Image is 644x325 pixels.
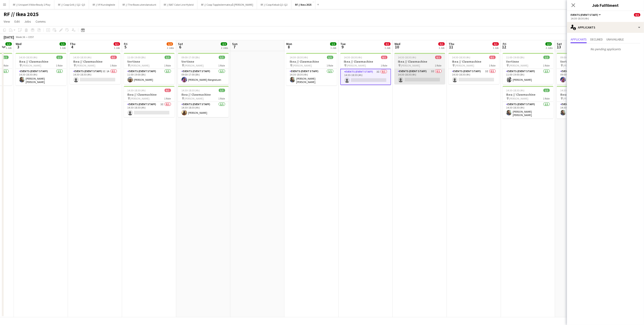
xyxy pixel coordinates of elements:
app-job-card: 09:00-17:00 (8h)1/1Vertinne [PERSON_NAME]1 RoleEvents (Event Staff)1/109:00-17:00 (8h)[PERSON_NAM... [557,53,608,84]
span: [PERSON_NAME] [347,64,366,67]
span: Fri [124,42,127,46]
app-job-card: 14:30-18:30 (4h)0/1Ikea // Clawmachine [PERSON_NAME]1 RoleEvents (Event Staff)3I1A0/114:30-18:30 ... [70,53,120,84]
span: 1 Role [56,64,63,67]
h3: Ikea // Clawmachine [557,93,608,97]
div: 14:30-18:30 (4h) [571,17,640,20]
app-card-role: Events (Event Staff)1/111:00-19:00 (8h)[PERSON_NAME] [124,69,175,84]
a: View [2,19,12,24]
span: [PERSON_NAME] [130,64,150,67]
span: [PERSON_NAME] [401,64,420,67]
app-card-role: Events (Event Staff)1/114:30-18:30 (4h)[PERSON_NAME] [178,102,229,117]
span: 1/1 [219,89,225,92]
span: 0/1 [489,56,496,59]
span: Sat [557,42,562,46]
app-card-role: Events (Event Staff)1/114:30-18:30 (4h)[PERSON_NAME] [PERSON_NAME] [16,69,66,85]
span: 14:30-18:30 (4h) [452,56,471,59]
button: RF // Coop Toppledermøte på [PERSON_NAME] [197,0,257,9]
button: RF // The Roses utendørsstunt [119,0,160,9]
app-card-role: Events (Event Staff)3I0/114:30-18:30 (4h) [124,102,175,117]
app-job-card: 14:30-18:30 (4h)1/1Ikea // Clawmachine [PERSON_NAME]1 RoleEvents (Event Staff)1/114:30-18:30 (4h)... [286,53,337,85]
span: 0/1 [493,42,499,46]
div: 1 Job [439,46,445,50]
div: 1 Job [384,46,390,50]
app-job-card: 11:00-19:00 (8h)1/1Vertinne [PERSON_NAME]1 RoleEvents (Event Staff)1/111:00-19:00 (8h)[PERSON_NAME] [124,53,175,84]
div: 1 Job [114,46,120,50]
button: Events (Event Staff) [571,13,602,17]
span: 14:30-18:30 (4h) [73,56,92,59]
a: Edit [13,19,22,24]
span: Declined [590,38,603,41]
div: CEST [28,35,34,39]
h3: Ikea // Clawmachine [394,59,445,64]
span: 1/1 [543,56,550,59]
app-card-role: Events (Event Staff)3I0/114:30-18:30 (4h) [394,69,445,84]
h3: Vertinne [503,59,553,64]
app-job-card: 14:30-18:30 (4h)1/1Ikea // Clawmachine [PERSON_NAME]1 RoleEvents (Event Staff)1/114:30-18:30 (4h)... [178,86,229,117]
span: 13 [556,44,562,50]
h3: Ikea // Clawmachine [178,93,229,97]
div: 14:30-18:30 (4h)1/1Ikea // Clawmachine [PERSON_NAME]1 RoleEvents (Event Staff)1/114:30-18:30 (4h)... [16,53,66,85]
span: [PERSON_NAME] [563,64,583,67]
div: 14:30-18:30 (4h)0/1Ikea // Clawmachine [PERSON_NAME]1 RoleEvents (Event Staff)3I0/114:30-18:30 (4h) [449,53,499,84]
a: Jobs [22,19,33,24]
span: 1 Role [435,64,442,67]
span: 0/1 [384,42,391,46]
div: 1 Job [493,46,499,50]
h3: Ikea // Clawmachine [340,59,391,64]
h3: Ikea // Clawmachine [286,59,337,64]
span: 0/1 [435,56,442,59]
span: [PERSON_NAME] [76,64,96,67]
div: [DATE] [4,35,14,39]
app-card-role: Events (Event Staff)3I0/114:30-18:30 (4h) [449,69,499,84]
span: 1 Role [327,64,333,67]
div: 2 Jobs [167,46,174,50]
h3: Vertinne [124,59,175,64]
span: [PERSON_NAME] [130,97,150,100]
span: 10 [394,44,400,50]
span: 1/2 [167,42,173,46]
span: 11:00-19:00 (8h) [127,56,146,59]
span: 0/1 [381,56,387,59]
app-card-role: Events (Event Staff)1/114:30-18:30 (4h)[PERSON_NAME] [PERSON_NAME] [503,102,553,119]
span: Week 36 [15,35,26,39]
span: 14:30-18:30 (4h) [560,89,579,92]
span: View [4,19,10,24]
span: [PERSON_NAME] [509,97,529,100]
span: 14:30-18:30 (4h) [127,89,146,92]
span: Events (Event Staff) [571,13,598,17]
span: Sat [178,42,183,46]
button: RF // Unisport X Nike Ready 2 Play [9,0,54,9]
span: 14:30-18:30 (4h) [182,89,200,92]
span: Unavailable [606,38,624,41]
div: Applicants [567,22,644,33]
span: 14:30-18:30 (4h) [398,56,416,59]
h3: Vertinne [178,59,229,64]
span: 1 Role [219,64,225,67]
span: 1/1 [5,42,12,46]
button: RF // BAT Color Line Hybrid [160,0,197,9]
span: 0/1 [114,42,120,46]
span: 12 [502,44,506,50]
div: 2 Jobs [546,46,553,50]
span: 5 [123,44,127,50]
span: Fri [503,42,506,46]
span: 14:30-18:30 (4h) [506,89,525,92]
span: 1/1 [56,56,63,59]
span: 14:30-18:30 (4h) [344,56,362,59]
span: Thu [449,42,454,46]
a: Comms [34,19,48,24]
button: RF // VY Kundeglede [89,0,119,9]
app-job-card: 14:30-18:30 (4h)0/1Ikea // Clawmachine [PERSON_NAME]1 RoleEvents (Event Staff)3I0/114:30-18:30 (4h) [124,86,175,117]
span: 0/1 [634,13,640,17]
app-job-card: 11:00-19:00 (8h)1/1Vertinne [PERSON_NAME]1 RoleEvents (Event Staff)1/111:00-19:00 (8h)[PERSON_NAME] [503,53,553,84]
app-job-card: 14:30-18:30 (4h)0/1Ikea // Clawmachine [PERSON_NAME]1 RoleEvents (Event Staff)3I0/114:30-18:30 (4h) [394,53,445,84]
span: Jobs [24,19,31,24]
span: 14:30-18:30 (4h) [290,56,308,59]
app-card-role: Events (Event Staff)3I0/114:30-18:30 (4h) [340,69,391,85]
